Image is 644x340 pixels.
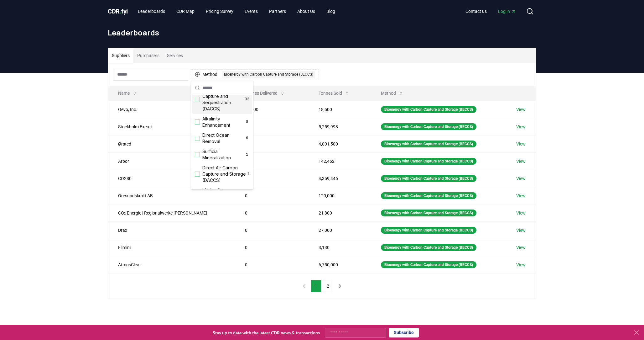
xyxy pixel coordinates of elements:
[516,262,526,268] a: View
[309,135,371,152] td: 4,001,500
[309,152,371,170] td: 142,462
[516,210,526,216] a: View
[376,87,408,99] button: Method
[311,280,321,292] button: 1
[247,172,249,177] span: 1
[309,170,371,187] td: 4,359,446
[381,106,476,113] div: Bioenergy with Carbon Capture and Storage (BECCS)
[314,87,355,99] button: Tonnes Sold
[108,118,235,135] td: Stockholm Exergi
[309,221,371,239] td: 27,000
[202,148,245,161] span: Surficial Mineralization
[245,152,249,157] span: 1
[381,123,476,130] div: Bioenergy with Carbon Capture and Storage (BECCS)
[309,118,371,135] td: 5,259,998
[202,187,247,212] span: Marine Biomass Carbon Capture and Sequestration (MBCCS)
[381,141,476,147] div: Bioenergy with Carbon Capture and Storage (BECCS)
[381,244,476,251] div: Bioenergy with Carbon Capture and Storage (BECCS)
[171,6,200,17] a: CDR Map
[309,239,371,256] td: 3,130
[460,6,521,17] nav: Main
[108,7,128,16] a: CDR.fyi
[235,204,309,221] td: 0
[381,210,476,216] div: Bioenergy with Carbon Capture and Storage (BECCS)
[292,6,320,17] a: About Us
[202,116,245,128] span: Alkalinity Enhancement
[235,256,309,273] td: 0
[381,192,476,199] div: Bioenergy with Carbon Capture and Storage (BECCS)
[516,158,526,164] a: View
[381,158,476,165] div: Bioenergy with Carbon Capture and Storage (BECCS)
[309,204,371,221] td: 21,800
[245,136,249,141] span: 6
[133,6,340,17] nav: Main
[235,135,309,152] td: 0
[108,28,536,38] h1: Leaderboards
[245,120,249,125] span: 8
[309,101,371,118] td: 18,500
[381,261,476,268] div: Bioenergy with Carbon Capture and Storage (BECCS)
[120,8,122,15] span: .
[235,221,309,239] td: 0
[516,124,526,130] a: View
[191,69,319,79] button: MethodBioenergy with Carbon Capture and Storage (BECCS)
[202,165,247,183] span: Direct Air Carbon Capture and Storage (DACCS)
[335,280,345,292] button: next page
[201,6,238,17] a: Pricing Survey
[235,187,309,204] td: 0
[321,6,340,17] a: Blog
[108,48,133,63] button: Suppliers
[381,227,476,234] div: Bioenergy with Carbon Capture and Storage (BECCS)
[516,227,526,233] a: View
[309,256,371,273] td: 6,750,000
[235,101,309,118] td: 18,500
[323,280,333,292] button: 2
[108,239,235,256] td: Elimini
[108,187,235,204] td: Öresundskraft AB
[235,239,309,256] td: 0
[108,135,235,152] td: Ørsted
[113,87,142,99] button: Name
[108,101,235,118] td: Gevo, Inc.
[108,256,235,273] td: AtmosClear
[516,244,526,251] a: View
[245,97,249,102] span: 33
[163,48,187,63] button: Services
[108,152,235,170] td: Arbor
[108,221,235,239] td: Drax
[108,8,128,15] span: CDR fyi
[202,132,245,145] span: Direct Ocean Removal
[516,175,526,182] a: View
[202,87,245,112] span: Direct Air Carbon Capture and Sequestration (DACCS)
[460,6,492,17] a: Contact us
[235,118,309,135] td: 0
[381,175,476,182] div: Bioenergy with Carbon Capture and Storage (BECCS)
[222,71,315,78] div: Bioenergy with Carbon Capture and Storage (BECCS)
[235,170,309,187] td: 0
[516,141,526,147] a: View
[240,87,290,99] button: Tonnes Delivered
[516,193,526,199] a: View
[264,6,291,17] a: Partners
[108,204,235,221] td: CO₂ Energie | Regionalwerke [PERSON_NAME]
[493,6,521,17] a: Log in
[133,48,163,63] button: Purchasers
[240,6,263,17] a: Events
[498,8,516,14] span: Log in
[309,187,371,204] td: 120,000
[235,152,309,170] td: 0
[108,170,235,187] td: CO280
[133,6,170,17] a: Leaderboards
[516,106,526,113] a: View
